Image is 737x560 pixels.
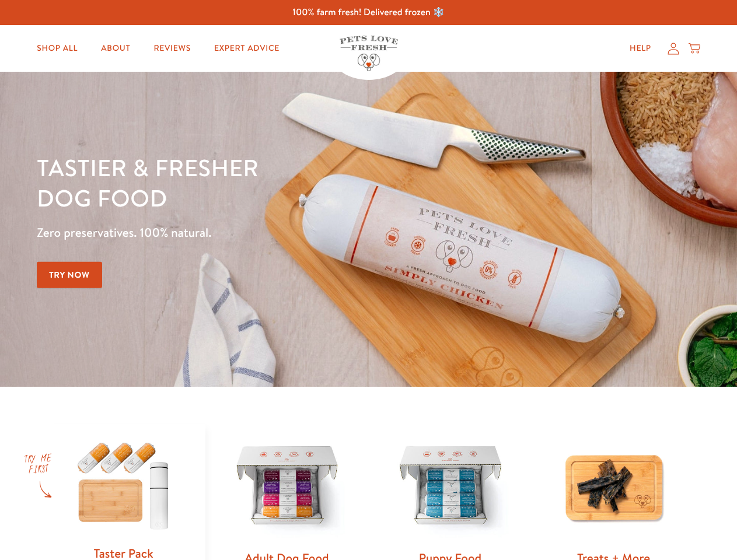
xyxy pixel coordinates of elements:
img: Pets Love Fresh [340,36,398,71]
a: Try Now [37,262,102,288]
a: Shop All [27,37,87,60]
a: About [92,37,139,60]
a: Help [620,37,661,60]
h1: Tastier & fresher dog food [37,152,479,213]
a: Expert Advice [205,37,289,60]
a: Reviews [144,37,200,60]
p: Zero preservatives. 100% natural. [37,222,479,243]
